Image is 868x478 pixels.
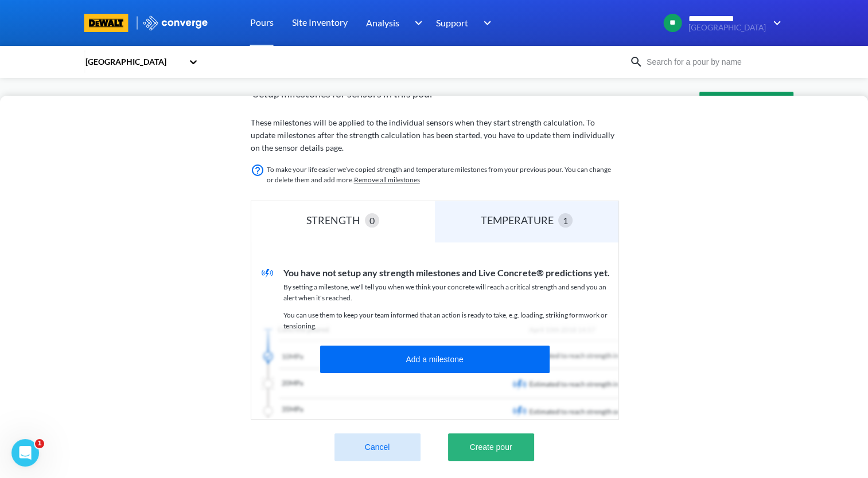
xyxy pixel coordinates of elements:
button: Add a milestone [320,346,550,373]
div: [GEOGRAPHIC_DATA] [84,56,183,68]
img: downArrow.svg [407,16,426,30]
img: branding logo [84,14,129,32]
p: These milestones will be applied to the individual sensors when they start strength calculation. ... [251,116,618,154]
img: logo_ewhite.svg [142,15,209,30]
p: To make your life easier we’ve copied strength and temperature milestones from your previous pour... [267,164,618,186]
span: 1 [563,213,568,228]
button: Cancel [334,433,421,461]
div: STRENGTH [306,212,365,228]
span: [GEOGRAPHIC_DATA] [688,23,766,32]
p: You can use them to keep your team informed that an action is ready to take, e.g. loading, striki... [283,310,618,331]
iframe: Intercom live chat [11,439,39,467]
img: icon-search.svg [629,55,643,69]
button: Create pour [448,433,534,461]
span: You have not setup any strength milestones and Live Concrete® predictions yet. [283,267,610,278]
img: downArrow.svg [766,16,784,30]
span: 0 [369,213,375,228]
span: 1 [35,439,44,448]
span: Support [436,15,468,30]
div: TEMPERATURE [481,212,558,228]
a: branding logo [84,14,142,32]
a: Remove all milestones [354,175,420,184]
input: Search for a pour by name [643,56,782,68]
span: Analysis [366,15,399,30]
p: By setting a milestone, we'll tell you when we think your concrete will reach a critical strength... [283,282,618,303]
img: downArrow.svg [476,16,495,30]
